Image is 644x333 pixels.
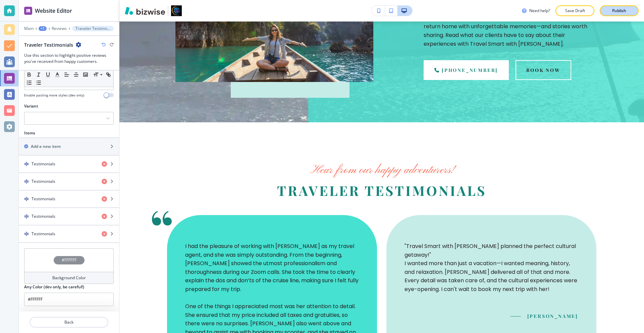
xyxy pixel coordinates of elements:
h4: Testimonials [32,196,55,202]
button: Reviews [52,26,67,31]
button: book now [516,60,571,80]
img: Drag [24,197,29,201]
p: Back [30,319,108,325]
button: #FFFFFFBackground Color [24,248,114,284]
h2: Variant [24,103,38,109]
img: editor icon [24,7,32,15]
h4: Testimonials [32,231,55,237]
button: Save Draft [555,5,594,16]
img: Bizwise Logo [125,7,165,15]
img: Drag [24,232,29,236]
button: DragTestimonials [19,173,119,191]
img: Drag [24,214,29,219]
p: Publish [612,8,626,14]
h4: Background Color [52,275,86,281]
h4: Enable pasting more styles (dev only) [24,93,84,98]
button: DragTestimonials [19,225,119,243]
button: Main [24,26,34,31]
button: Publish [600,5,639,16]
h4: Testimonials [32,161,55,167]
h4: #FFFFFF [62,257,76,263]
p: I wanted more than just a vacation—I wanted meaning, history, and relaxation. [PERSON_NAME] deliv... [405,259,578,293]
p: Traveler Testimonials [75,26,110,31]
h3: Use this section to highlight positive reviews you've received from happy customers. [24,52,114,65]
h3: Need help? [529,8,550,14]
h2: Add a new item [31,143,61,150]
button: DragTestimonials [19,208,119,225]
p: I had the pleasure of working with [PERSON_NAME] as my travel agent, and she was simply outstandi... [185,242,359,294]
h2: Traveler Testimonials [167,182,596,199]
h2: Website Editor [35,7,72,15]
h2: Any Color (dev only, be careful!) [24,284,84,290]
img: Drag [24,179,29,184]
a: [PHONE_NUMBER] [424,60,509,80]
button: Back [30,317,108,328]
h2: Items [24,130,35,136]
h2: Traveler Testimonials [24,41,73,48]
p: Save Draft [564,8,586,14]
h4: Testimonials [32,213,55,219]
img: Drag [24,162,29,166]
p: From cultural discoveries to relaxing getaways, our travelers return home with unforgettable memo... [424,14,588,48]
span: Hear from our happy adventurers! [310,163,453,177]
h4: Testimonials [32,178,55,184]
button: DragTestimonials [19,191,119,208]
p: [PERSON_NAME] [527,313,578,319]
img: Your Logo [171,5,182,16]
button: Add a new item [19,138,119,155]
button: +1 [39,26,47,31]
button: Traveler Testimonials [72,26,114,31]
p: "Travel Smart with [PERSON_NAME] planned the perfect cultural getaway!" [405,242,578,259]
button: DragTestimonials [19,156,119,173]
